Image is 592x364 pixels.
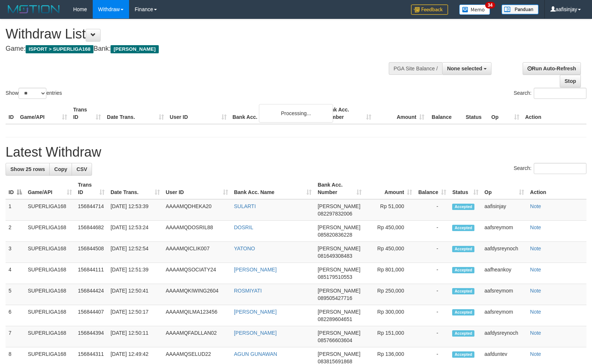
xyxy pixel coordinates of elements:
[318,351,360,357] span: [PERSON_NAME]
[415,263,449,284] td: -
[481,242,527,263] td: aafdysreynoch
[231,178,315,199] th: Bank Acc. Name: activate to sort column ascending
[6,326,25,347] td: 7
[25,199,75,221] td: SUPERLIGA168
[163,305,231,326] td: AAAAMQILMA123456
[514,163,586,174] label: Search:
[75,178,108,199] th: Trans ID: activate to sort column ascending
[25,178,75,199] th: Game/API: activate to sort column ascending
[560,75,581,87] a: Stop
[318,274,352,280] span: Copy 085179510553 to clipboard
[530,203,541,209] a: Note
[415,221,449,242] td: -
[481,284,527,305] td: aafsreymom
[163,199,231,221] td: AAAAMQDHEKA20
[523,62,581,75] a: Run Auto-Refresh
[75,221,108,242] td: 156844682
[54,166,67,172] span: Copy
[75,199,108,221] td: 156844714
[108,326,163,347] td: [DATE] 12:50:11
[452,225,474,231] span: Accepted
[75,263,108,284] td: 156844111
[452,330,474,337] span: Accepted
[108,221,163,242] td: [DATE] 12:53:24
[230,103,321,124] th: Bank Acc. Name
[315,178,365,199] th: Bank Acc. Number: activate to sort column ascending
[167,103,230,124] th: User ID
[19,88,46,99] select: Showentries
[70,103,104,124] th: Trans ID
[318,211,352,217] span: Copy 082297832006 to clipboard
[76,166,87,172] span: CSV
[489,103,522,124] th: Op
[25,263,75,284] td: SUPERLIGA168
[365,221,415,242] td: Rp 450,000
[234,288,262,294] a: ROSMIYATI
[463,103,488,124] th: Status
[163,178,231,199] th: User ID: activate to sort column ascending
[452,351,474,358] span: Accepted
[415,199,449,221] td: -
[530,309,541,315] a: Note
[318,246,360,251] span: [PERSON_NAME]
[481,263,527,284] td: aafheankoy
[108,242,163,263] td: [DATE] 12:52:54
[427,103,463,124] th: Balance
[318,288,360,294] span: [PERSON_NAME]
[259,104,333,123] div: Processing...
[415,178,449,199] th: Balance: activate to sort column ascending
[318,267,360,273] span: [PERSON_NAME]
[163,326,231,347] td: AAAAMQFADLLAN02
[72,163,92,176] a: CSV
[6,27,387,41] h1: Withdraw List
[234,224,253,230] a: DOSRIL
[25,221,75,242] td: SUPERLIGA168
[318,316,352,322] span: Copy 082289604651 to clipboard
[442,62,491,75] button: None selected
[163,221,231,242] td: AAAAMQDOSRIL88
[26,45,93,53] span: ISPORT > SUPERLIGA168
[163,284,231,305] td: AAAAMQKIWING2604
[75,305,108,326] td: 156844407
[318,224,360,230] span: [PERSON_NAME]
[108,263,163,284] td: [DATE] 12:51:39
[25,242,75,263] td: SUPERLIGA168
[514,88,586,99] label: Search:
[389,62,442,75] div: PGA Site Balance /
[452,246,474,252] span: Accepted
[365,178,415,199] th: Amount: activate to sort column ascending
[318,337,352,343] span: Copy 085766603604 to clipboard
[6,284,25,305] td: 5
[108,199,163,221] td: [DATE] 12:53:39
[6,305,25,326] td: 6
[318,232,352,238] span: Copy 085820836228 to clipboard
[459,4,490,15] img: Button%20Memo.svg
[481,221,527,242] td: aafsreymom
[318,253,352,259] span: Copy 081649308483 to clipboard
[365,305,415,326] td: Rp 300,000
[6,178,25,199] th: ID: activate to sort column descending
[481,305,527,326] td: aafsreymom
[318,330,360,336] span: [PERSON_NAME]
[485,2,495,9] span: 34
[6,45,387,53] h4: Game: Bank:
[6,221,25,242] td: 2
[108,305,163,326] td: [DATE] 12:50:17
[234,309,277,315] a: [PERSON_NAME]
[481,326,527,347] td: aafdysreynoch
[527,178,586,199] th: Action
[6,242,25,263] td: 3
[530,351,541,357] a: Note
[374,103,427,124] th: Amount
[365,284,415,305] td: Rp 250,000
[365,242,415,263] td: Rp 450,000
[25,284,75,305] td: SUPERLIGA168
[321,103,374,124] th: Bank Acc. Number
[365,199,415,221] td: Rp 51,000
[6,163,50,176] a: Show 25 rows
[49,163,72,176] a: Copy
[318,203,360,209] span: [PERSON_NAME]
[530,224,541,230] a: Note
[411,4,448,15] img: Feedback.jpg
[163,242,231,263] td: AAAAMQICLIK007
